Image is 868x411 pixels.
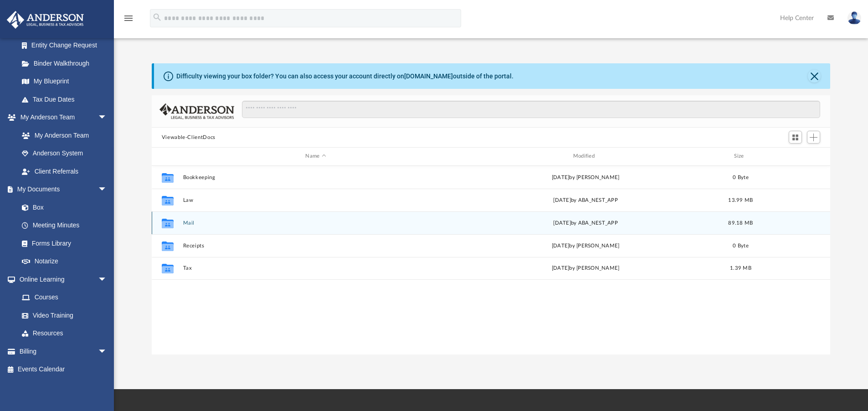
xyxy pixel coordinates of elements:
img: Anderson Advisors Platinum Portal [4,11,87,29]
div: Difficulty viewing your box folder? You can also access your account directly on outside of the p... [176,72,514,81]
a: Forms Library [13,234,112,252]
div: [DATE] by ABA_NEST_APP [452,196,718,204]
span: 13.99 MB [728,197,753,202]
div: [DATE] by [PERSON_NAME] [452,173,718,181]
a: menu [123,17,134,24]
span: arrow_drop_down [98,180,116,199]
button: Close [808,70,821,82]
a: Entity Change Request [13,36,121,55]
button: Switch to Grid View [789,131,802,144]
a: Anderson System [13,144,116,163]
a: Courses [13,288,116,307]
a: Resources [13,324,116,343]
span: arrow_drop_down [98,270,116,289]
span: arrow_drop_down [98,108,116,127]
img: User Pic [847,11,861,25]
div: grid [152,166,831,354]
a: Binder Walkthrough [13,54,121,72]
div: Size [722,152,759,160]
a: [DOMAIN_NAME] [404,72,453,80]
div: [DATE] by [PERSON_NAME] [452,264,718,272]
div: Name [182,152,448,160]
i: menu [123,13,134,24]
span: arrow_drop_down [98,342,116,361]
a: Video Training [13,306,112,324]
button: Law [183,197,448,203]
button: Add [807,131,821,144]
a: Notarize [13,252,116,271]
span: 89.18 MB [728,220,753,225]
button: Receipts [183,243,448,249]
a: Billingarrow_drop_down [6,342,121,360]
div: [DATE] by [PERSON_NAME] [452,241,718,250]
div: by ABA_NEST_APP [452,219,718,227]
a: My Documentsarrow_drop_down [6,180,116,199]
a: My Anderson Team [13,126,112,144]
a: Tax Due Dates [13,90,121,108]
a: Events Calendar [6,360,121,379]
a: Online Learningarrow_drop_down [6,270,116,288]
div: Modified [452,152,719,160]
a: Client Referrals [13,162,116,180]
span: 1.39 MB [730,266,751,271]
span: [DATE] [553,220,571,225]
a: Meeting Minutes [13,216,116,235]
button: Bookkeeping [183,175,448,180]
a: My Anderson Teamarrow_drop_down [6,108,116,127]
div: id [763,152,827,160]
span: 0 Byte [733,175,749,180]
i: search [152,12,162,22]
button: Viewable-ClientDocs [162,134,216,142]
span: 0 Byte [733,243,749,248]
a: My Blueprint [13,72,116,91]
button: Mail [183,220,448,226]
a: Box [13,198,112,216]
div: id [156,152,179,160]
input: Search files and folders [242,101,820,118]
button: Tax [183,265,448,271]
